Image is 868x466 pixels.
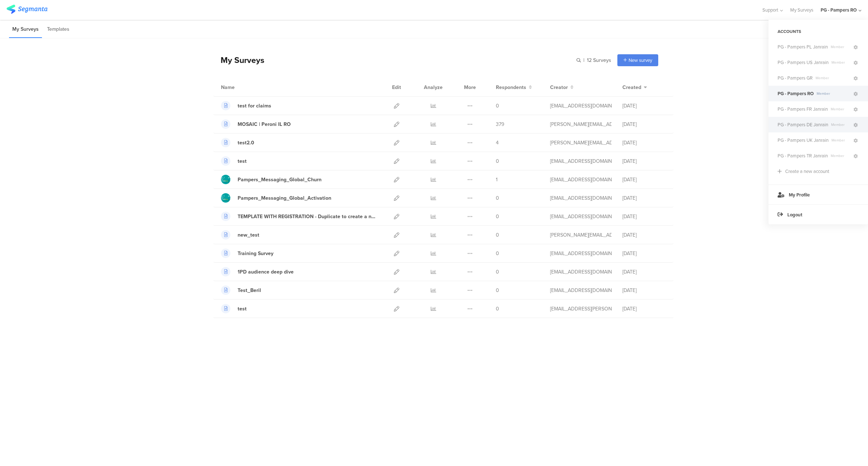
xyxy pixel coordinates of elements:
[829,60,852,65] span: Member
[462,78,478,96] div: More
[496,231,499,239] span: 0
[828,44,852,50] span: Member
[238,102,271,110] div: test for claims
[622,194,666,202] div: [DATE]
[813,75,852,81] span: Member
[496,102,499,110] span: 0
[422,78,444,96] div: Analyze
[496,250,499,257] span: 0
[622,120,666,128] div: [DATE]
[550,139,612,147] div: poulakos.g@pg.com
[629,57,652,64] span: New survey
[496,176,498,183] span: 1
[762,7,778,13] span: Support
[587,56,611,64] span: 12 Surveys
[221,285,261,295] a: Test_Beril
[9,21,42,38] li: My Surveys
[550,84,568,91] span: Creator
[238,287,261,294] div: Test_Beril
[622,231,666,239] div: [DATE]
[496,213,499,220] span: 0
[550,305,612,313] div: kostas.anastasiou@47puritystreet.com
[550,176,612,183] div: support@segmanta.com
[550,268,612,276] div: anagnostopoulou.a@pg.com
[550,287,612,294] div: burcak.b.1@pg.com
[778,90,814,97] span: PG - Pampers RO
[814,91,852,96] span: Member
[550,120,612,128] div: fritz.t@pg.com
[622,157,666,165] div: [DATE]
[550,194,612,202] div: support@segmanta.com
[389,78,404,96] div: Edit
[221,230,259,240] a: new_test
[550,102,612,110] div: burcak.b.1@pg.com
[828,122,852,127] span: Member
[622,102,666,110] div: [DATE]
[785,168,829,175] div: Create a new account
[622,84,647,91] button: Created
[778,121,828,128] span: PG - Pampers DE Janrain
[787,211,802,218] span: Logout
[496,84,532,91] button: Respondents
[496,157,499,165] span: 0
[221,84,264,91] div: Name
[221,101,271,110] a: test for claims
[496,305,499,313] span: 0
[238,268,294,276] div: 1PD audience deep dive
[622,176,666,183] div: [DATE]
[221,119,291,129] a: MOSAIC | Peroni IL RO
[213,54,264,66] div: My Surveys
[778,43,828,50] span: PG - Pampers PL Janrain
[238,231,259,239] div: new_test
[550,157,612,165] div: burcak.b.1@pg.com
[622,84,641,91] span: Created
[221,193,331,203] a: Pampers_Messaging_Global_Activation
[622,287,666,294] div: [DATE]
[622,250,666,257] div: [DATE]
[778,59,829,66] span: PG - Pampers US Janrain
[238,194,331,202] div: Pampers_Messaging_Global_Activation
[829,137,852,143] span: Member
[7,5,47,14] img: segmanta logo
[622,213,666,220] div: [DATE]
[778,152,828,159] span: PG - Pampers TR Janrain
[778,75,813,81] span: PG - Pampers GR
[828,106,852,112] span: Member
[221,249,273,258] a: Training Survey
[582,56,586,64] span: |
[221,304,247,313] a: test
[44,21,73,38] li: Templates
[828,153,852,158] span: Member
[496,120,504,128] span: 379
[221,212,378,221] a: TEMPLATE WITH REGISTRATION - Duplicate to create a new survey
[778,106,828,113] span: PG - Pampers FR Janrain
[238,213,378,220] div: TEMPLATE WITH REGISTRATION - Duplicate to create a new survey
[622,305,666,313] div: [DATE]
[789,191,810,198] span: My Profile
[238,139,254,147] div: test2.0
[496,84,526,91] span: Respondents
[496,194,499,202] span: 0
[238,157,247,165] div: test
[221,156,247,166] a: test
[550,213,612,220] div: nikolopoulos.j@pg.com
[550,84,574,91] button: Creator
[238,305,247,313] div: test
[238,176,322,183] div: Pampers_Messaging_Global_Churn
[221,267,294,276] a: 1PD audience deep dive
[238,120,291,128] div: MOSAIC | Peroni IL RO
[778,137,829,144] span: PG - Pampers UK Janrain
[496,139,499,147] span: 4
[550,231,612,239] div: poulakos.g@pg.com
[821,7,857,13] div: PG - Pampers RO
[221,175,322,184] a: Pampers_Messaging_Global_Churn
[769,25,868,38] div: ACCOUNTS
[550,250,612,257] div: burcak.b.1@pg.com
[622,268,666,276] div: [DATE]
[622,139,666,147] div: [DATE]
[238,250,273,257] div: Training Survey
[769,185,868,204] a: My Profile
[496,268,499,276] span: 0
[496,287,499,294] span: 0
[221,138,254,147] a: test2.0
